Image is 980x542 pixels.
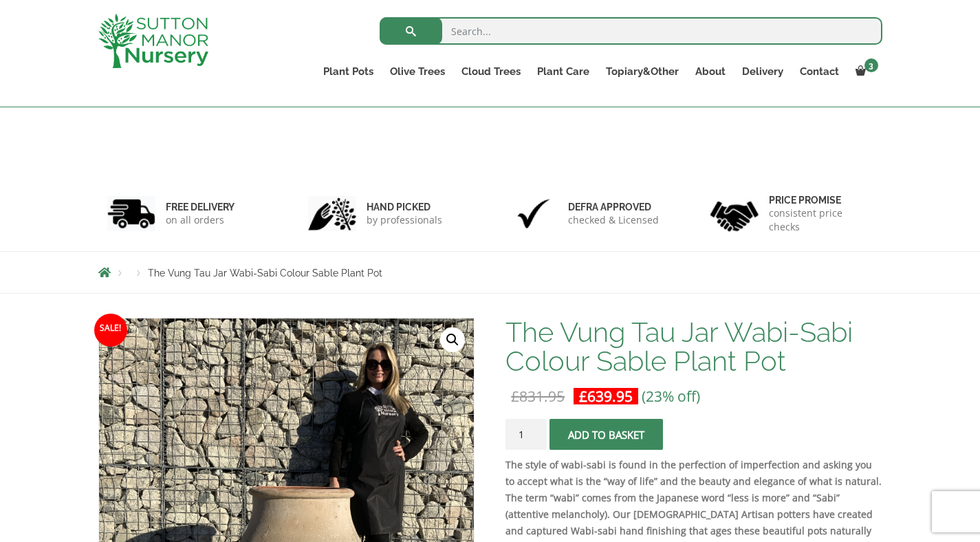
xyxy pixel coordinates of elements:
[380,17,882,45] input: Search...
[549,419,663,450] button: Add to basket
[367,201,442,213] h6: hand picked
[382,62,453,81] a: Olive Trees
[107,196,155,231] img: 1.jpg
[510,196,558,231] img: 3.jpg
[511,387,519,406] span: £
[166,213,235,227] p: on all orders
[98,14,208,68] img: logo
[847,62,882,81] a: 3
[864,58,878,72] span: 3
[642,387,700,406] span: (23% off)
[769,194,873,206] h6: Price promise
[440,327,465,352] a: View full-screen image gallery
[579,387,587,406] span: £
[148,268,382,279] span: The Vung Tau Jar Wabi-Sabi Colour Sable Plant Pot
[367,213,442,227] p: by professionals
[598,62,687,81] a: Topiary&Other
[568,213,659,227] p: checked & Licensed
[734,62,792,81] a: Delivery
[94,314,127,347] span: Sale!
[579,387,633,406] bdi: 639.95
[529,62,598,81] a: Plant Care
[687,62,734,81] a: About
[505,419,547,450] input: Product quantity
[98,267,882,278] nav: Breadcrumbs
[769,206,873,234] p: consistent price checks
[511,387,565,406] bdi: 831.95
[453,62,529,81] a: Cloud Trees
[315,62,382,81] a: Plant Pots
[792,62,847,81] a: Contact
[505,318,882,376] h1: The Vung Tau Jar Wabi-Sabi Colour Sable Plant Pot
[568,201,659,213] h6: Defra approved
[710,193,759,235] img: 4.jpg
[166,201,235,213] h6: FREE DELIVERY
[308,196,356,231] img: 2.jpg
